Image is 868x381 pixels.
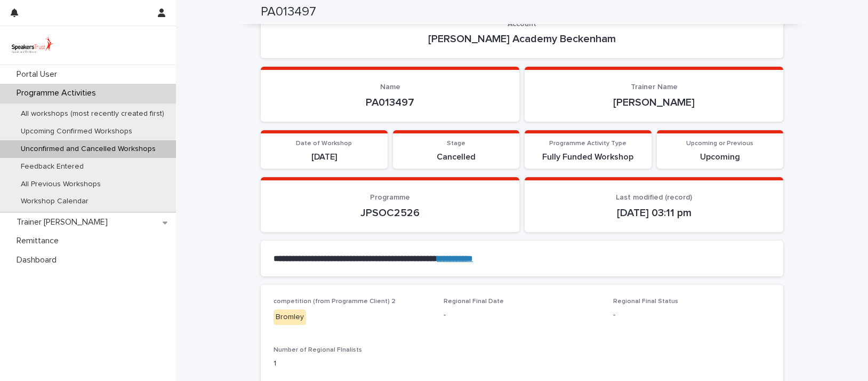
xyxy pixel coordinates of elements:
span: Programme [370,194,410,201]
p: PA013497 [274,96,507,109]
p: Upcoming [663,152,777,162]
span: Trainer Name [631,83,678,91]
p: Workshop Calendar [12,197,97,206]
div: Bromley [274,309,306,325]
p: - [444,309,601,321]
span: Account [508,20,536,28]
span: Number of Regional FInalists [274,347,362,353]
h2: PA013497 [261,4,316,20]
span: Regional Final Status [613,298,678,305]
p: All workshops (most recently created first) [12,109,173,118]
p: JPSOC2526 [274,207,507,219]
p: [DATE] 03:11 pm [537,207,770,219]
p: [PERSON_NAME] Academy Beckenham [274,33,770,45]
p: [PERSON_NAME] [537,96,770,109]
span: Last modified (record) [616,194,692,201]
span: Upcoming or Previous [686,140,753,147]
p: Remittance [12,236,67,246]
p: 1 [274,358,770,369]
p: Upcoming Confirmed Workshops [12,127,141,136]
span: Stage [447,140,465,147]
p: Trainer [PERSON_NAME] [12,217,116,227]
span: Regional Final Date [444,298,504,305]
p: [DATE] [267,152,381,162]
span: competition (from Programme Client) 2 [274,298,396,305]
p: - [613,309,770,321]
p: Cancelled [399,152,513,162]
p: Fully Funded Workshop [531,152,645,162]
p: Programme Activities [12,88,105,98]
p: All Previous Workshops [12,180,109,189]
span: Programme Activity Type [549,140,626,147]
p: Unconfirmed and Cancelled Workshops [12,145,164,154]
span: Date of Workshop [296,140,352,147]
p: Dashboard [12,255,65,265]
p: Portal User [12,69,66,80]
span: Name [380,83,400,91]
p: Feedback Entered [12,162,92,171]
img: UVamC7uQTJC0k9vuxGLS [9,35,56,56]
